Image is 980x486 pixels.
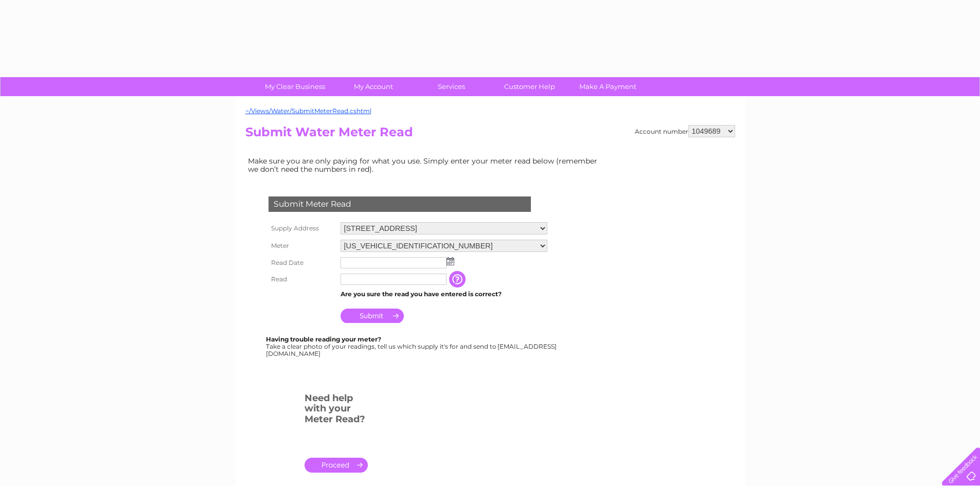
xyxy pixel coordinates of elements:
[341,309,404,323] input: Submit
[266,271,338,287] th: Read
[253,77,337,96] a: My Clear Business
[266,220,338,237] th: Supply Address
[305,458,368,473] a: .
[331,77,416,96] a: My Account
[266,237,338,255] th: Meter
[338,287,550,301] td: Are you sure the read you have entered is correct?
[449,271,468,287] input: Information
[269,196,531,212] div: Submit Meter Read
[245,154,605,176] td: Make sure you are only paying for what you use. Simply enter your meter read below (remember we d...
[635,125,735,137] div: Account number
[245,107,371,115] a: ~/Views/Water/SubmitMeterRead.cshtml
[305,391,368,430] h3: Need help with your Meter Read?
[487,77,572,96] a: Customer Help
[245,125,735,145] h2: Submit Water Meter Read
[447,257,454,265] img: ...
[266,255,338,271] th: Read Date
[266,335,381,343] b: Having trouble reading your meter?
[409,77,494,96] a: Services
[266,336,558,357] div: Take a clear photo of your readings, tell us which supply it's for and send to [EMAIL_ADDRESS][DO...
[565,77,650,96] a: Make A Payment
